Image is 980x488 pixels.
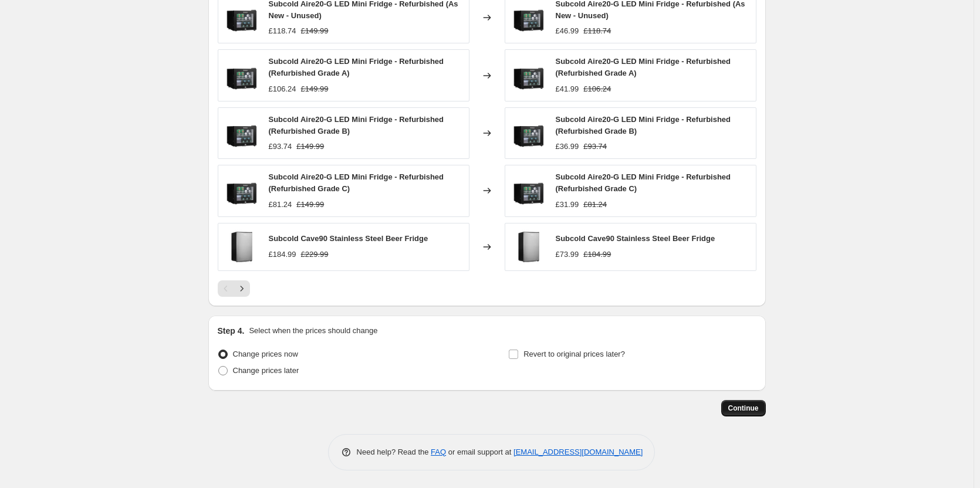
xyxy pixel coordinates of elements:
[583,199,607,211] strike: £81.24
[269,115,444,135] span: Subcold Aire20-G LED Mini Fridge - Refurbished (Refurbished Grade B)
[556,25,579,37] div: £46.99
[233,366,299,375] span: Change prices later
[269,249,296,260] div: £184.99
[556,234,715,243] span: Subcold Cave90 Stainless Steel Beer Fridge
[301,83,329,95] strike: £149.99
[556,83,579,95] div: £41.99
[556,249,579,260] div: £73.99
[721,400,766,416] button: Continue
[269,25,296,37] div: £118.74
[269,57,444,77] span: Subcold Aire20-G LED Mini Fridge - Refurbished (Refurbished Grade A)
[224,229,259,265] img: Subcold_Cave90_Beer_Fridge_SS_1_80x.jpg
[224,173,259,208] img: Subcold_Aire20G_Tabletop_Mini_Fridge_Glass_Black_80x.png
[301,249,329,260] strike: £229.99
[431,448,446,456] a: FAQ
[583,249,611,260] strike: £184.99
[233,350,298,358] span: Change prices now
[583,25,611,37] strike: £118.74
[556,57,731,77] span: Subcold Aire20-G LED Mini Fridge - Refurbished (Refurbished Grade A)
[249,325,377,337] p: Select when the prices should change
[556,115,731,135] span: Subcold Aire20-G LED Mini Fridge - Refurbished (Refurbished Grade B)
[269,172,444,193] span: Subcold Aire20-G LED Mini Fridge - Refurbished (Refurbished Grade C)
[269,83,296,95] div: £106.24
[523,350,625,358] span: Revert to original prices later?
[218,325,245,337] h2: Step 4.
[296,199,324,211] strike: £149.99
[556,172,731,193] span: Subcold Aire20-G LED Mini Fridge - Refurbished (Refurbished Grade C)
[269,234,428,243] span: Subcold Cave90 Stainless Steel Beer Fridge
[583,141,607,152] strike: £93.74
[556,199,579,211] div: £31.99
[269,141,292,152] div: £93.74
[234,280,250,297] button: Next
[296,141,324,152] strike: £149.99
[556,141,579,152] div: £36.99
[511,173,546,208] img: Subcold_Aire20G_Tabletop_Mini_Fridge_Glass_Black_80x.png
[224,58,259,93] img: Subcold_Aire20G_Tabletop_Mini_Fridge_Glass_Black_80x.png
[583,83,611,95] strike: £106.24
[357,448,431,456] span: Need help? Read the
[513,448,643,456] a: [EMAIL_ADDRESS][DOMAIN_NAME]
[218,280,250,297] nav: Pagination
[269,199,292,211] div: £81.24
[301,25,329,37] strike: £149.99
[511,229,546,265] img: Subcold_Cave90_Beer_Fridge_SS_1_80x.jpg
[728,404,759,413] span: Continue
[511,58,546,93] img: Subcold_Aire20G_Tabletop_Mini_Fridge_Glass_Black_80x.png
[224,116,259,151] img: Subcold_Aire20G_Tabletop_Mini_Fridge_Glass_Black_80x.png
[446,448,513,456] span: or email support at
[511,116,546,151] img: Subcold_Aire20G_Tabletop_Mini_Fridge_Glass_Black_80x.png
